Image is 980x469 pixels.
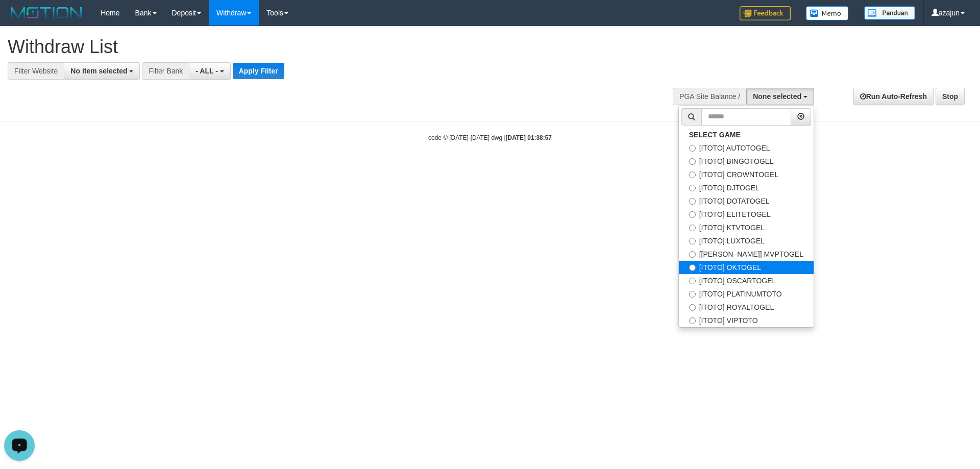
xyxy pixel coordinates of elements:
label: [ITOTO] OKTOGEL [679,261,814,274]
small: code © [DATE]-[DATE] dwg | [428,134,552,141]
div: Filter Website [8,62,64,80]
button: None selected [746,88,814,105]
div: Filter Bank [142,62,189,80]
input: [ITOTO] ELITETOGEL [689,211,696,218]
span: No item selected [70,67,127,75]
label: [ITOTO] PLATINUMTOTO [679,287,814,301]
input: [ITOTO] ROYALTOGEL [689,304,696,311]
label: [ITOTO] ELITETOGEL [679,208,814,221]
div: PGA Site Balance / [673,88,746,105]
input: [ITOTO] CROWNTOGEL [689,171,696,178]
input: [ITOTO] OKTOGEL [689,264,696,271]
label: [ITOTO] ROYALTOGEL [679,301,814,314]
button: Open LiveChat chat widget [4,4,35,35]
label: [ITOTO] DJTOGEL [679,181,814,194]
input: [ITOTO] BINGOTOGEL [689,158,696,165]
span: - ALL - [195,67,218,75]
input: [ITOTO] DJTOGEL [689,185,696,191]
img: MOTION_logo.png [8,5,85,20]
a: Stop [936,88,965,105]
label: [ITOTO] BINGOTOGEL [679,155,814,168]
button: No item selected [64,62,140,80]
input: [ITOTO] PLATINUMTOTO [689,291,696,298]
input: [ITOTO] LUXTOGEL [689,238,696,244]
img: panduan.png [864,6,915,20]
label: [[PERSON_NAME]] MVPTOGEL [679,248,814,261]
button: - ALL - [189,62,230,80]
input: [ITOTO] VIPTOTO [689,317,696,324]
input: [[PERSON_NAME]] MVPTOGEL [689,251,696,258]
label: [ITOTO] AUTOTOGEL [679,141,814,155]
img: Button%20Memo.svg [806,6,849,20]
label: [ITOTO] DOTATOGEL [679,194,814,208]
label: [ITOTO] VIPTOTO [679,314,814,327]
input: [ITOTO] KTVTOGEL [689,225,696,231]
input: [ITOTO] DOTATOGEL [689,198,696,205]
input: [ITOTO] AUTOTOGEL [689,145,696,152]
strong: [DATE] 01:38:57 [506,134,552,141]
label: [ITOTO] CROWNTOGEL [679,168,814,181]
span: None selected [753,92,801,101]
b: SELECT GAME [689,131,741,139]
a: Run Auto-Refresh [853,88,934,105]
label: [ITOTO] OSCARTOGEL [679,274,814,287]
button: Apply Filter [233,63,284,79]
label: [ITOTO] KTVTOGEL [679,221,814,234]
a: SELECT GAME [679,128,814,141]
label: [ITOTO] LUXTOGEL [679,234,814,248]
img: Feedback.jpg [740,6,791,20]
input: [ITOTO] OSCARTOGEL [689,278,696,284]
h1: Withdraw List [8,37,643,57]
